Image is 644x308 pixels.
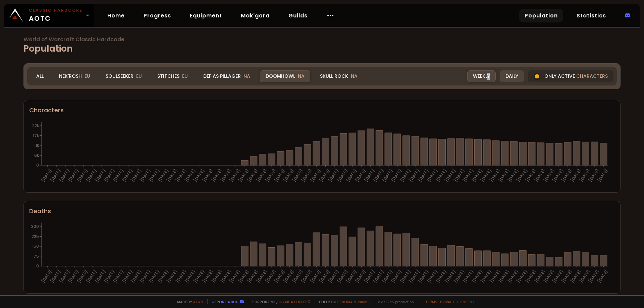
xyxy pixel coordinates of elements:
text: [DATE] [381,168,394,183]
text: [DATE] [237,269,251,284]
text: [DATE] [444,168,457,183]
small: Classic Hardcore [29,7,83,13]
text: [DATE] [399,269,412,284]
div: Soulseeker [100,70,148,82]
tspan: 11k [34,142,39,148]
a: Buy me a coffee [277,299,311,304]
text: [DATE] [49,168,62,183]
span: EU [85,73,90,79]
text: [DATE] [569,269,582,284]
text: [DATE] [40,269,53,284]
text: [DATE] [166,269,179,284]
text: [DATE] [193,269,206,284]
a: Privacy [440,299,454,304]
text: [DATE] [273,269,286,284]
text: [DATE] [327,168,340,183]
text: [DATE] [174,269,187,284]
text: [DATE] [444,269,457,284]
text: [DATE] [103,168,116,183]
span: NA [351,73,358,79]
text: [DATE] [551,168,565,183]
text: [DATE] [291,168,304,183]
text: [DATE] [246,168,259,183]
text: [DATE] [237,168,251,183]
text: [DATE] [497,168,511,183]
div: All [31,70,49,82]
text: [DATE] [452,269,466,284]
a: Guilds [283,9,313,22]
text: [DATE] [506,269,520,284]
text: [DATE] [426,168,439,183]
text: [DATE] [228,168,241,183]
text: [DATE] [417,269,430,284]
text: [DATE] [121,269,134,284]
text: [DATE] [587,168,600,183]
text: [DATE] [354,269,367,284]
text: [DATE] [157,168,170,183]
span: NA [244,73,250,79]
text: [DATE] [139,168,152,183]
text: [DATE] [372,269,385,284]
text: [DATE] [497,269,511,284]
tspan: 0 [36,162,39,168]
text: [DATE] [345,269,358,284]
a: Equipment [184,9,227,22]
span: Support me, [248,299,311,304]
text: [DATE] [533,269,546,284]
text: [DATE] [112,168,125,183]
span: Checkout [315,299,370,304]
text: [DATE] [462,168,475,183]
text: [DATE] [551,269,565,284]
text: [DATE] [524,269,537,284]
text: [DATE] [488,269,501,284]
a: Population [519,9,563,22]
text: [DATE] [309,269,322,284]
text: [DATE] [390,168,403,183]
div: Nek'Rosh [53,70,96,82]
text: [DATE] [318,269,331,284]
text: [DATE] [560,269,573,284]
text: [DATE] [363,269,376,284]
text: [DATE] [85,269,98,284]
tspan: 225 [32,234,39,239]
text: [DATE] [345,168,358,183]
a: Home [102,9,130,22]
span: characters [576,73,608,80]
text: [DATE] [67,269,80,284]
text: [DATE] [157,269,170,284]
text: [DATE] [183,269,197,284]
text: [DATE] [255,168,268,183]
text: [DATE] [40,168,53,183]
span: EU [136,73,142,79]
div: Doomhowl [260,70,310,82]
text: [DATE] [103,269,116,284]
a: Report a bug [212,299,238,304]
text: [DATE] [596,269,609,284]
text: [DATE] [578,168,591,183]
div: Weekly [467,70,496,82]
text: [DATE] [121,168,134,183]
text: [DATE] [130,269,143,284]
text: [DATE] [273,168,286,183]
text: [DATE] [166,168,179,183]
text: [DATE] [327,269,340,284]
span: NA [298,73,305,79]
div: Defias Pillager [198,70,256,82]
text: [DATE] [587,269,600,284]
div: Deaths [29,206,615,215]
text: [DATE] [255,269,268,284]
text: [DATE] [67,168,80,183]
text: [DATE] [264,269,277,284]
text: [DATE] [130,168,143,183]
text: [DATE] [148,269,161,284]
text: [DATE] [148,168,161,183]
div: Skull Rock [314,70,363,82]
span: v. d752d5 - production [374,299,414,304]
text: [DATE] [300,168,313,183]
text: [DATE] [318,168,331,183]
text: [DATE] [372,168,385,183]
text: [DATE] [452,168,466,183]
tspan: 300 [31,224,39,229]
text: [DATE] [139,269,152,284]
text: [DATE] [49,269,62,284]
